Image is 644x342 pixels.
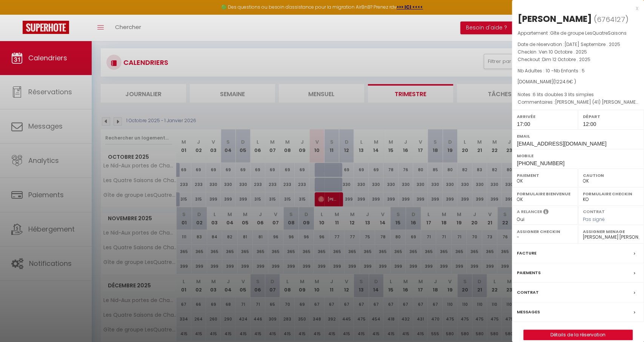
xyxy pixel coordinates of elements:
label: Email [517,132,639,140]
span: 12:00 [583,121,596,127]
div: x [512,4,638,13]
span: [EMAIL_ADDRESS][DOMAIN_NAME] [517,141,606,147]
span: Pas signé [583,216,605,222]
span: Gîte de groupe LesQuatreSaisons [550,30,627,36]
button: Détails de la réservation [523,330,633,340]
label: Formulaire Checkin [583,190,639,198]
p: Date de réservation : [518,41,638,48]
label: A relancer [517,209,542,215]
label: Facture [517,249,536,257]
span: Nb Enfants : 5 [554,67,585,74]
span: 17:00 [517,121,530,127]
p: Notes : [518,91,638,98]
span: 1224.6 [555,78,569,85]
i: Sélectionner OUI si vous souhaiter envoyer les séquences de messages post-checkout [543,209,549,217]
a: Détails de la réservation [524,330,632,340]
span: ( ) [594,14,629,25]
label: Assigner Menage [583,228,639,235]
label: Messages [517,308,540,316]
label: Arrivée [517,113,573,120]
span: ( € ) [553,78,576,85]
label: Formulaire Bienvenue [517,190,573,198]
p: Commentaires : [518,98,638,106]
p: Checkout : [518,56,638,63]
label: Assigner Checkin [517,228,573,235]
span: [DATE] Septembre . 2025 [564,41,620,48]
label: Caution [583,172,639,179]
label: Départ [583,113,639,120]
label: Contrat [583,209,605,213]
div: [PERSON_NAME] [518,13,592,25]
span: 6 lits doubles 3 lits simples [533,91,594,98]
label: Mobile [517,152,639,159]
label: Paiements [517,269,541,277]
label: Contrat [517,288,539,296]
div: [DOMAIN_NAME] [518,78,638,86]
p: Checkin : [518,48,638,56]
span: Ven 10 Octobre . 2025 [539,49,587,55]
span: Dim 12 Octobre . 2025 [542,56,590,63]
span: 6764127 [597,15,625,24]
label: Paiement [517,172,573,179]
span: [PHONE_NUMBER] [517,160,564,166]
p: Appartement : [518,29,638,37]
span: Nb Adultes : 10 - [518,67,585,74]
